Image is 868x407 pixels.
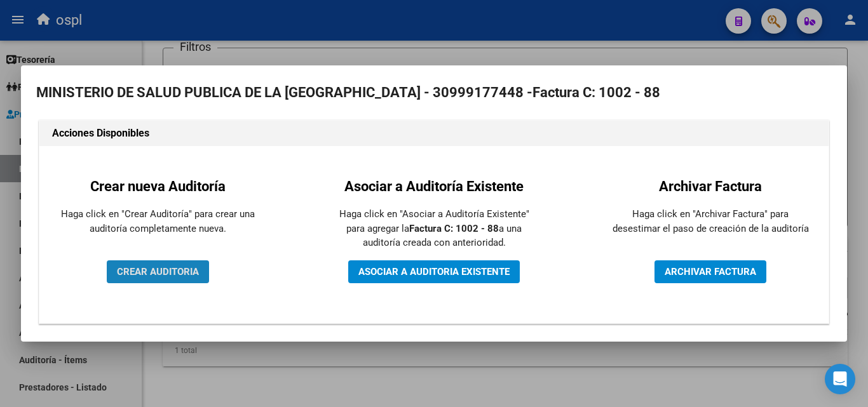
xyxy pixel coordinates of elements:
[532,84,660,100] strong: Factura C: 1002 - 88
[52,126,816,141] h1: Acciones Disponibles
[409,223,499,234] strong: Factura C: 1002 - 88
[358,266,510,277] span: ASOCIAR A AUDITORIA EXISTENTE
[107,260,209,283] button: CREAR AUDITORIA
[336,207,532,250] p: Haga click en "Asociar a Auditoría Existente" para agregar la a una auditoría creada con anterior...
[36,81,832,105] h2: MINISTERIO DE SALUD PUBLICA DE LA [GEOGRAPHIC_DATA] - 30999177448 -
[665,266,756,277] span: ARCHIVAR FACTURA
[59,207,256,236] p: Haga click en "Crear Auditoría" para crear una auditoría completamente nueva.
[336,176,532,197] h2: Asociar a Auditoría Existente
[117,266,199,277] span: CREAR AUDITORIA
[654,260,766,283] button: ARCHIVAR FACTURA
[59,176,256,197] h2: Crear nueva Auditoría
[612,176,809,197] h2: Archivar Factura
[348,260,520,283] button: ASOCIAR A AUDITORIA EXISTENTE
[612,207,809,236] p: Haga click en "Archivar Factura" para desestimar el paso de creación de la auditoría
[825,364,855,394] div: Open Intercom Messenger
